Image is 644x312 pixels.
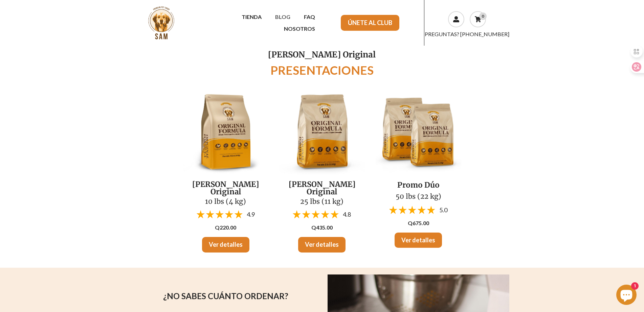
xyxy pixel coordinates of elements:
[235,11,268,23] a: TIENDA
[183,198,268,205] h2: 10 lbs (4 kg)
[376,192,461,200] h2: 50 lbs (22 kg)
[297,11,322,23] a: FAQ
[247,211,255,218] span: 4.9
[277,23,322,34] a: NOSOTROS
[341,15,399,31] a: ÚNETE AL CLUB
[614,285,639,307] inbox-online-store-chat: Chat de la tienda online Shopify
[293,210,351,218] a: 4.8
[298,237,346,253] a: Ver detalles
[135,291,317,301] h2: ¿NO SABES CUÁNTO ORDENAR?
[268,11,297,23] a: BLOG
[183,224,268,232] p: Q220.00
[479,13,487,20] div: 0
[135,49,510,61] p: [PERSON_NAME] Original
[343,211,351,218] span: 4.8
[279,90,365,175] img: mockupfinales-01.jpeg
[376,90,461,175] img: mockupfinalss.jpeg
[279,198,365,205] h2: 25 lbs (11 kg)
[279,181,365,195] h2: [PERSON_NAME] Original
[183,181,268,195] h2: [PERSON_NAME] Original
[183,90,268,175] img: mockupfinales-02.jpeg
[470,11,486,27] a: 0
[135,63,510,77] h1: PRESENTACIONES
[439,206,447,214] span: 5.0
[425,31,509,37] a: PREGUNTAS? [PHONE_NUMBER]
[144,5,179,40] img: sam.png
[376,219,461,227] p: Q675.00
[376,181,461,189] h2: Promo Dúo
[197,210,255,218] a: 4.9
[202,237,249,253] a: Ver detalles
[395,233,442,248] a: Ver detalles
[279,224,365,232] p: Q435.00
